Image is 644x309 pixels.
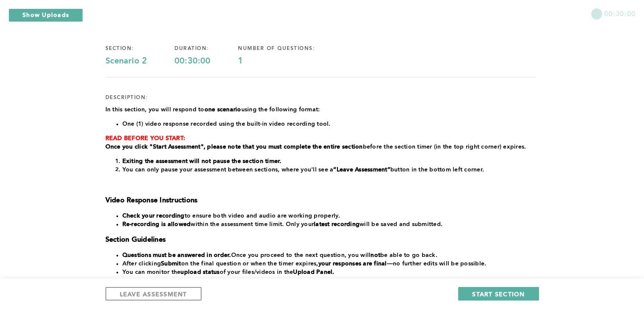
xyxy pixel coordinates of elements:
li: to ensure both video and audio are working properly. [122,212,536,220]
strong: Once you click "Start Assessment", please note that you must complete the entire section [105,144,363,150]
h3: Video Response Instructions [105,196,536,205]
li: within the assessment time limit. Only your will be saved and submitted. [122,220,536,229]
strong: READ BEFORE YOU START: [105,135,185,141]
span: One (1) video response recorded using the built-in video recording tool. [122,121,331,127]
button: START SECTION [458,287,539,301]
span: START SECTION [472,290,525,298]
span: LEAVE ASSESSMENT [120,290,187,298]
div: 1 [238,56,343,66]
strong: Submit [161,261,181,267]
strong: your responses are final [318,261,387,267]
div: section: [105,45,175,52]
div: description: [105,94,148,101]
h3: Section Guidelines [105,236,536,244]
span: In this section, you will respond to [105,107,205,113]
strong: Upload Panel. [293,269,334,275]
strong: “Leave Assessment” [333,167,390,173]
strong: upload status [180,269,219,275]
li: You can monitor the of your files/videos in the [122,268,536,276]
li: After clicking on the final question or when the timer expires, —no further edits will be possible. [122,259,536,268]
div: 00:30:00 [174,56,238,66]
strong: Check your recording [122,213,185,219]
strong: Questions must be answered in order. [122,252,231,258]
strong: Re-recording is allowed [122,221,191,227]
div: duration: [174,45,238,52]
strong: one scenario [205,107,241,113]
div: Scenario 2 [105,56,175,66]
span: using the following format: [241,107,320,113]
span: 00:30:00 [604,8,636,18]
div: number of questions: [238,45,343,52]
p: before the section timer (in the top right corner) expires. [105,143,536,151]
li: You can only pause your assessment between sections, where you'll see a button in the bottom left... [122,166,536,174]
strong: Exiting the assessment will not pause the section timer. [122,158,282,164]
li: Once you proceed to the next question, you will be able to go back. [122,251,536,259]
strong: not [370,252,380,258]
strong: latest recording [314,221,359,227]
button: LEAVE ASSESSMENT [105,287,202,301]
button: Show Uploads [8,8,83,22]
